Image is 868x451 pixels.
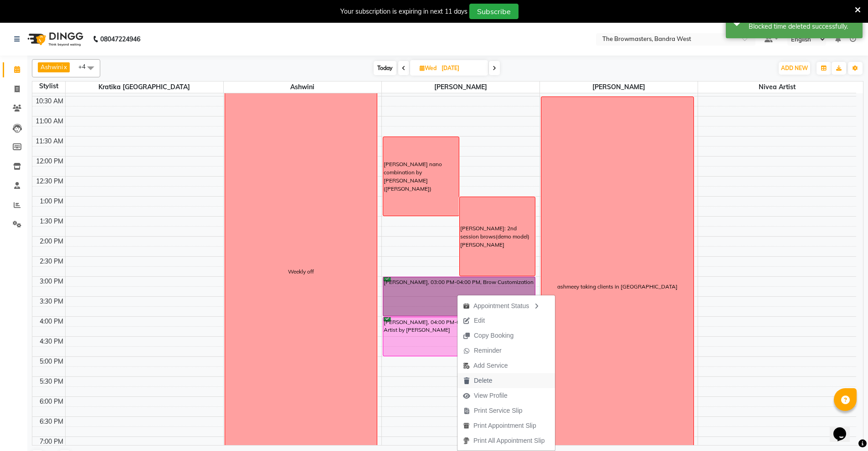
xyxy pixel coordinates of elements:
div: Your subscription is expiring in next 11 days [340,7,467,16]
div: [PERSON_NAME], 04:00 PM-05:00 PM, microblading by Sr Artist by [PERSON_NAME] [383,317,535,356]
span: Delete [474,376,492,385]
button: ADD NEW [779,62,810,75]
div: 4:00 PM [38,317,65,326]
span: Today [374,61,396,75]
div: Stylist [32,81,65,91]
span: Nivea Artist [698,81,856,93]
div: Weekly off [288,268,314,276]
b: 08047224946 [100,26,140,52]
img: printapt.png [463,422,470,429]
a: x [63,63,67,71]
div: 4:30 PM [38,337,65,346]
span: [PERSON_NAME] [382,81,539,93]
div: 2:30 PM [38,257,65,266]
div: 10:30 AM [34,96,65,106]
div: Blocked time deleted successfully. [749,22,856,31]
span: ADD NEW [781,65,808,71]
div: 7:00 PM [38,437,65,446]
span: +4 [78,63,92,70]
span: Print Service Slip [474,406,523,416]
div: 3:00 PM [38,277,65,286]
div: 11:30 AM [34,137,65,146]
div: 12:30 PM [34,177,65,186]
div: Appointment Status [457,298,555,313]
iframe: chat widget [830,415,859,442]
div: 1:00 PM [38,197,65,206]
img: printall.png [463,437,470,444]
div: 11:00 AM [34,117,65,126]
span: Reminder [474,346,502,355]
button: Subscribe [469,4,519,19]
div: 2:00 PM [38,237,65,246]
div: 5:00 PM [38,357,65,366]
div: 5:30 PM [38,377,65,386]
span: Copy Booking [474,331,514,340]
div: [PERSON_NAME]: 2nd session brows(demo model) [PERSON_NAME] [460,224,535,249]
span: Kratika [GEOGRAPHIC_DATA] [66,81,223,93]
span: Ashwini [41,63,63,71]
div: 3:30 PM [38,297,65,306]
span: Print All Appointment Slip [473,436,544,446]
img: apt_status.png [463,303,470,309]
span: View Profile [474,391,508,400]
div: 6:00 PM [38,397,65,406]
span: Add Service [473,361,508,370]
div: 1:30 PM [38,217,65,226]
span: Ashwini [224,81,381,93]
span: [PERSON_NAME] [540,81,698,93]
img: add-service.png [463,362,470,369]
div: [PERSON_NAME] nano combination by [PERSON_NAME] ([PERSON_NAME]) [384,160,458,193]
span: Wed [417,65,439,71]
div: 6:30 PM [38,417,65,426]
img: logo [23,26,86,52]
input: 2025-09-03 [439,61,484,75]
span: Print Appointment Slip [473,421,536,431]
span: Edit [474,316,485,325]
div: ashmeey taking clients in [GEOGRAPHIC_DATA] [557,283,678,291]
div: 12:00 PM [34,157,65,166]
